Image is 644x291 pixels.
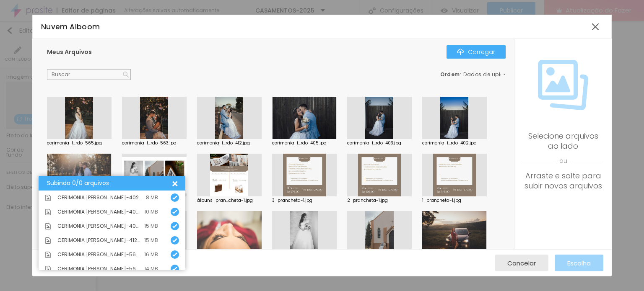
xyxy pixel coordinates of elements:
img: Ícone [172,209,177,214]
font: cerimonia-f...rdo-412.jpg [197,140,250,146]
font: 1_prancheta-1.jpg [422,197,461,203]
font: 8 MB [146,194,158,201]
img: Ícone [45,195,51,201]
font: CERIMÔNIA [PERSON_NAME]-403.jpg [57,208,148,215]
font: 10 MB [144,208,158,215]
font: cerimonia-f...rdo-563.jpg [122,140,177,146]
font: CERIMÔNIA [PERSON_NAME]-402.jpg [57,194,148,201]
img: Ícone [45,252,51,258]
button: ÍconeCarregar [447,45,506,59]
font: CERIMONIA [PERSON_NAME]-565.jpg [57,265,149,272]
img: Ícone [123,72,129,77]
font: 14 MB [144,265,158,272]
input: Buscar [47,69,131,80]
font: CERIMÔNIA [PERSON_NAME]-405.jpg [57,222,149,229]
font: Meus Arquivos [47,48,92,56]
font: cerimonia-f...rdo-403.jpg [347,140,401,146]
button: Cancelar [495,255,548,271]
img: Ícone [45,209,51,215]
font: : [460,71,462,78]
font: cerimonia-f...rdo-402.jpg [422,140,477,146]
font: Selecione arquivos ao lado [528,131,598,151]
img: Ícone [538,60,588,110]
img: Ícone [172,224,177,229]
font: 3_prancheta-1.jpg [272,197,312,203]
font: 15 MB [144,237,158,244]
img: Ícone [45,237,51,244]
img: Ícone [45,223,51,229]
img: Ícone [172,238,177,243]
img: Ícone [172,252,177,257]
img: Ícone [457,49,464,55]
font: Arraste e solte para subir novos arquivos [525,170,602,191]
font: Nuvem Alboom [41,22,100,32]
font: CERIMONIA [PERSON_NAME]-412.jpg [57,237,147,244]
img: Ícone [172,195,177,200]
font: cerimonia-f...rdo-405.jpg [272,140,327,146]
font: 2_prancheta-1.jpg [347,197,388,203]
font: CERIMONIA [PERSON_NAME]-563.jpg [57,251,148,258]
font: Subindo 0/0 arquivos [47,179,109,187]
font: Carregar [468,48,495,56]
font: Escolha [567,259,591,268]
font: 15 MB [144,222,158,229]
button: Escolha [555,255,603,271]
font: ou [559,157,567,165]
font: Ordem [440,71,460,78]
font: 16 MB [144,251,158,258]
font: cerimonia-f...rdo-565.jpg [47,140,102,146]
font: álbuns_pran...cheta-1.jpg [197,197,253,203]
font: Dados de upload [463,71,512,78]
img: Ícone [172,266,177,271]
img: Ícone [45,266,51,272]
font: Cancelar [507,259,536,268]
